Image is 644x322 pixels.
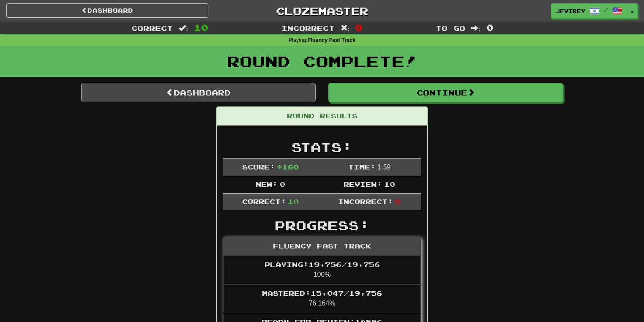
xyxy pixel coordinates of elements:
span: Mastered: 15,047 / 19,756 [262,289,382,297]
span: Time: [348,163,376,171]
span: Correct: [242,197,286,205]
span: : [179,25,188,32]
span: Playing: 19,756 / 19,756 [265,260,380,268]
a: Clozemaster [221,3,423,18]
span: 10 [288,197,299,205]
div: Fluency Fast Track [224,237,420,256]
span: New: [256,180,278,188]
span: 0 [395,197,401,205]
a: jfvirey / [551,3,627,19]
button: Continue [328,83,563,102]
h1: Round Complete! [3,53,641,70]
span: To go [436,24,465,32]
a: Dashboard [6,3,208,18]
li: 100% [224,256,420,284]
h2: Stats: [223,140,421,154]
strong: Fluency Fast Track [308,37,355,43]
span: 1 : 59 [377,164,390,171]
span: 0 [280,180,285,188]
span: : [341,25,350,32]
span: 10 [194,22,208,33]
span: Review: [344,180,382,188]
h2: Progress: [223,218,421,232]
span: jfvirey [556,7,585,15]
span: : [471,25,480,32]
span: Incorrect [281,24,335,32]
span: Correct [131,24,173,32]
span: 0 [486,22,494,33]
span: 0 [355,22,363,33]
span: / [604,7,608,13]
span: Incorrect: [338,197,393,205]
div: Round Results [217,107,427,126]
a: Dashboard [81,83,316,102]
span: 10 [384,180,395,188]
span: Score: [242,163,275,171]
span: + 160 [277,163,299,171]
li: 76.164% [224,284,420,313]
